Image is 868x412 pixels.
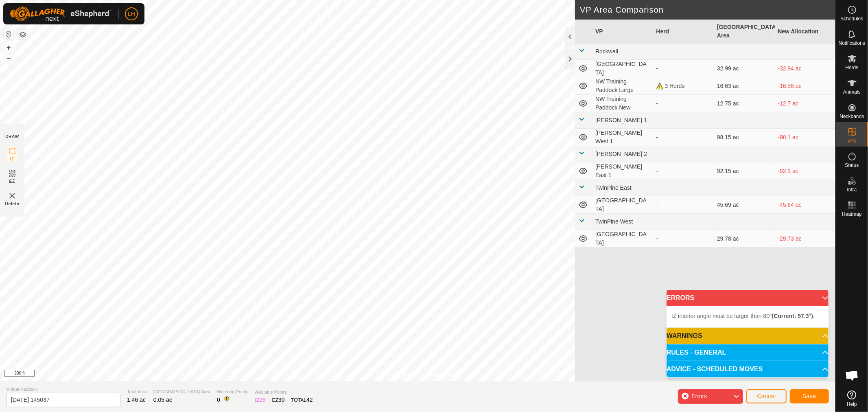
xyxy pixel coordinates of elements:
th: Herd [653,20,714,44]
button: Save [790,389,829,403]
span: Animals [843,90,861,94]
td: -32.94 ac [775,60,835,77]
span: Save [802,393,816,399]
div: - [656,167,711,175]
span: ERRORS [667,295,694,301]
span: 0 [217,397,220,403]
span: Neckbands [840,114,864,119]
span: EZ [9,178,15,184]
td: -29.73 ac [775,230,835,248]
span: 0.05 ac [153,397,172,403]
span: Delete [5,201,20,207]
a: Privacy Policy [385,370,416,378]
div: EZ [272,396,285,404]
span: LH [128,10,135,18]
span: TwinPine East [595,184,632,191]
span: [GEOGRAPHIC_DATA] Area [153,388,210,395]
td: 45.69 ac [714,196,774,214]
span: RULES - GENERAL [667,349,726,356]
td: 16.63 ac [714,77,774,95]
button: Map Layers [18,30,28,39]
span: Notifications [839,41,865,46]
td: [PERSON_NAME] East 1 [592,162,653,180]
span: Watering Points [217,388,248,395]
td: -92.1 ac [775,162,835,180]
th: New Allocation [775,20,835,44]
span: Schedules [840,16,863,21]
th: [GEOGRAPHIC_DATA] Area [714,20,774,44]
td: 12.75 ac [714,95,774,112]
td: 92.15 ac [714,162,774,180]
span: Errors [691,393,707,399]
span: Herds [845,65,858,70]
button: Cancel [746,389,787,403]
td: -16.58 ac [775,77,835,95]
td: -98.1 ac [775,129,835,146]
span: Status [845,163,859,168]
td: [GEOGRAPHIC_DATA] [592,196,653,214]
td: [GEOGRAPHIC_DATA] [592,230,653,248]
span: TwinPine West [595,218,633,225]
span: [PERSON_NAME] 2 [595,151,647,157]
th: VP [592,20,653,44]
td: [PERSON_NAME] West 1 [592,129,653,146]
span: Help [847,402,857,407]
h2: VP Area Comparison [580,5,835,15]
span: IZ [10,156,15,162]
span: Cancel [757,393,776,399]
p-accordion-content: ERRORS [667,306,829,327]
a: Contact Us [426,370,450,378]
div: IZ [255,396,265,404]
span: 42 [306,397,313,403]
div: - [656,234,711,243]
td: -45.64 ac [775,196,835,214]
td: NW Training Paddock Large [592,77,653,95]
button: Reset Map [4,29,13,39]
td: 32.99 ac [714,60,774,77]
button: – [4,53,13,63]
span: Heatmap [842,212,862,217]
p-accordion-header: ADVICE - SCHEDULED MOVES [667,361,829,377]
div: - [656,99,711,108]
span: Rockwall [595,48,618,55]
div: TOTAL [291,396,313,404]
td: NW Training Paddock New [592,95,653,112]
span: Total Area [127,388,147,395]
div: 3 Herds [656,82,711,90]
span: 30 [278,397,285,403]
td: -12.7 ac [775,95,835,112]
span: VPs [847,138,856,143]
span: WARNINGS [667,333,702,339]
span: Infra [847,187,857,192]
span: IZ interior angle must be larger than 80° . [671,313,815,319]
div: DRAW [5,134,19,140]
td: [GEOGRAPHIC_DATA] [592,60,653,77]
td: 29.78 ac [714,230,774,248]
p-accordion-header: RULES - GENERAL [667,344,829,361]
div: - [656,64,711,73]
span: ADVICE - SCHEDULED MOVES [667,366,763,373]
p-accordion-header: ERRORS [667,290,829,306]
td: 98.15 ac [714,129,774,146]
img: Gallagher Logo [10,7,112,21]
span: 26 [259,397,266,403]
img: VP [7,191,17,201]
span: 1.46 ac [127,397,146,403]
span: Virtual Paddock [7,386,120,393]
div: - [656,133,711,142]
p-accordion-header: WARNINGS [667,328,829,344]
button: + [4,43,13,53]
div: Open chat [840,363,864,388]
div: - [656,201,711,209]
span: [PERSON_NAME] 1 [595,117,647,123]
b: (Current: 57.3°) [772,313,813,319]
span: Available Points [255,389,313,396]
a: Help [836,387,868,410]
